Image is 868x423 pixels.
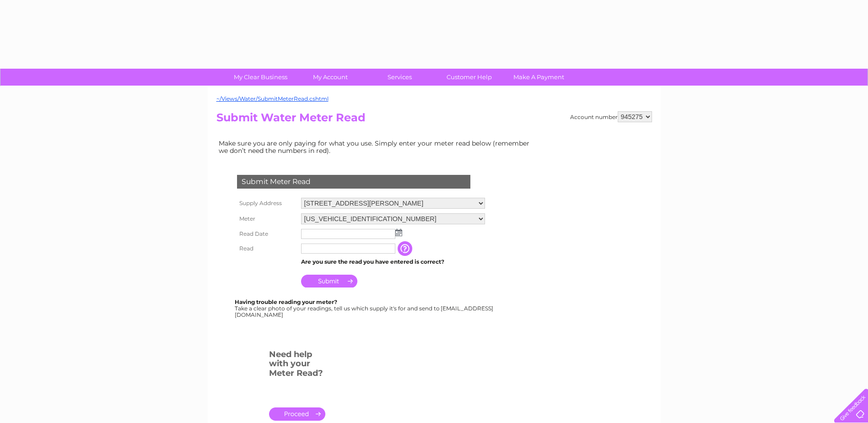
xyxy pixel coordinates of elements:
a: . [269,407,325,421]
th: Meter [235,211,299,227]
div: Account number [570,111,652,122]
a: My Clear Business [223,69,298,86]
th: Supply Address [235,195,299,211]
h3: Need help with your Meter Read? [269,348,325,383]
th: Read [235,241,299,256]
td: Make sure you are only paying for what you use. Simply enter your meter read below (remember we d... [216,137,537,157]
div: Submit Meter Read [237,175,470,189]
a: My Account [292,69,368,86]
th: Read Date [235,227,299,241]
input: Submit [301,275,357,287]
a: Services [362,69,437,86]
h2: Submit Water Meter Read [216,111,652,129]
a: ~/Views/Water/SubmitMeterRead.cshtml [216,95,329,102]
a: Customer Help [431,69,507,86]
img: ... [395,229,402,236]
a: Make A Payment [501,69,577,86]
div: Take a clear photo of your readings, tell us which supply it's for and send to [EMAIL_ADDRESS][DO... [235,299,495,318]
b: Having trouble reading your meter? [235,298,337,305]
input: Information [398,241,414,256]
td: Are you sure the read you have entered is correct? [299,256,487,268]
